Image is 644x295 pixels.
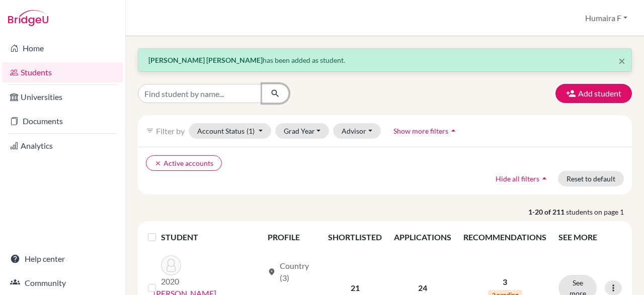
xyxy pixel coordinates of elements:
button: Add student [555,84,632,103]
p: 3 [463,276,546,288]
span: Filter by [156,126,185,136]
a: Home [2,38,123,58]
span: × [618,53,625,68]
div: Country (3) [268,260,316,284]
a: Help center [2,249,123,269]
i: arrow_drop_up [539,173,549,183]
button: Hide all filtersarrow_drop_up [487,171,558,186]
button: Humaira F [581,9,632,28]
img: Bridge-U [8,10,48,26]
span: Hide all filters [496,174,539,183]
p: has been added as student. [148,55,621,65]
button: clearActive accounts [146,155,222,171]
span: students on page 1 [566,207,632,217]
a: Documents [2,111,123,131]
th: APPLICATIONS [388,225,457,249]
input: Find student by name... [138,84,263,103]
a: Analytics [2,136,123,156]
button: Grad Year [275,123,330,139]
img: Abdullah, Jawad [161,255,181,275]
i: filter_list [146,127,154,135]
span: location_on [268,268,276,276]
i: clear [154,160,162,167]
button: Show more filtersarrow_drop_up [385,123,467,139]
a: Universities [2,87,123,107]
i: arrow_drop_up [448,126,458,136]
button: Close [618,55,625,67]
span: (1) [247,127,255,135]
th: STUDENT [161,225,262,249]
th: RECOMMENDATIONS [457,225,552,249]
strong: 1-20 of 211 [528,207,566,217]
button: Reset to default [558,171,624,186]
strong: [PERSON_NAME] [PERSON_NAME] [148,56,263,64]
th: SHORTLISTED [322,225,388,249]
button: Advisor [333,123,381,139]
p: 2020 [161,275,181,287]
a: Students [2,62,123,82]
button: Account Status(1) [189,123,271,139]
a: Community [2,273,123,293]
th: PROFILE [262,225,323,249]
span: Show more filters [393,127,448,135]
th: SEE MORE [552,225,628,249]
